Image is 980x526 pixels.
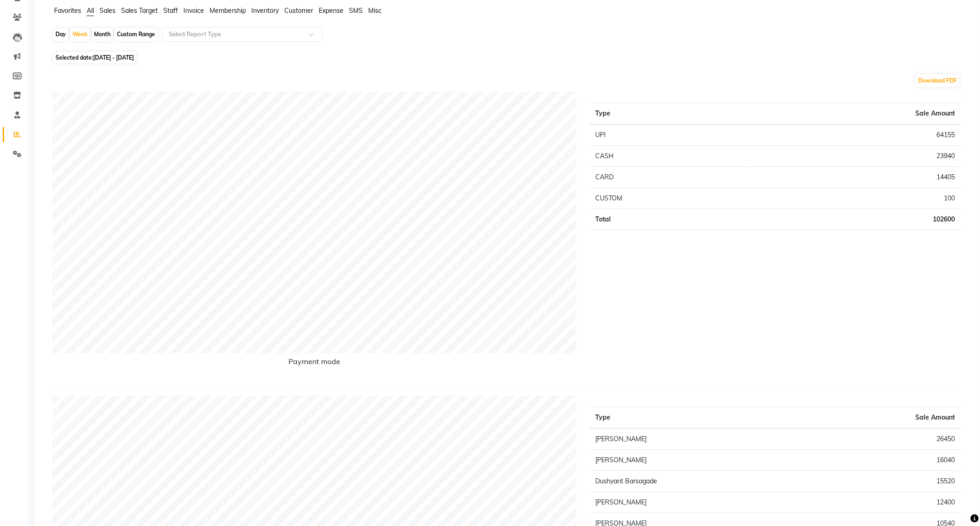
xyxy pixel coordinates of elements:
[590,407,809,429] th: Type
[749,124,960,146] td: 64155
[163,6,178,15] span: Staff
[590,450,809,471] td: [PERSON_NAME]
[93,54,134,61] span: [DATE] - [DATE]
[92,28,113,41] div: Month
[749,146,960,167] td: 23940
[87,6,94,15] span: All
[749,188,960,209] td: 100
[284,6,313,15] span: Customer
[590,471,809,492] td: Dushyant Barsagade
[590,188,749,209] td: CUSTOM
[809,407,960,429] th: Sale Amount
[809,492,960,513] td: 12400
[590,124,749,146] td: UPI
[121,6,158,15] span: Sales Target
[809,450,960,471] td: 16040
[590,167,749,188] td: CARD
[210,6,246,15] span: Membership
[53,52,136,63] span: Selected date:
[368,6,382,15] span: Misc
[749,103,960,125] th: Sale Amount
[53,28,68,41] div: Day
[809,471,960,492] td: 15520
[52,357,576,370] h6: Payment mode
[590,103,749,125] th: Type
[251,6,279,15] span: Inventory
[590,428,809,450] td: [PERSON_NAME]
[749,167,960,188] td: 14405
[54,6,81,15] span: Favorites
[590,146,749,167] td: CASH
[590,209,749,230] td: Total
[100,6,116,15] span: Sales
[319,6,343,15] span: Expense
[115,28,157,41] div: Custom Range
[590,492,809,513] td: [PERSON_NAME]
[349,6,363,15] span: SMS
[70,28,90,41] div: Week
[749,209,960,230] td: 102600
[183,6,204,15] span: Invoice
[809,428,960,450] td: 26450
[916,74,959,87] button: Download PDF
